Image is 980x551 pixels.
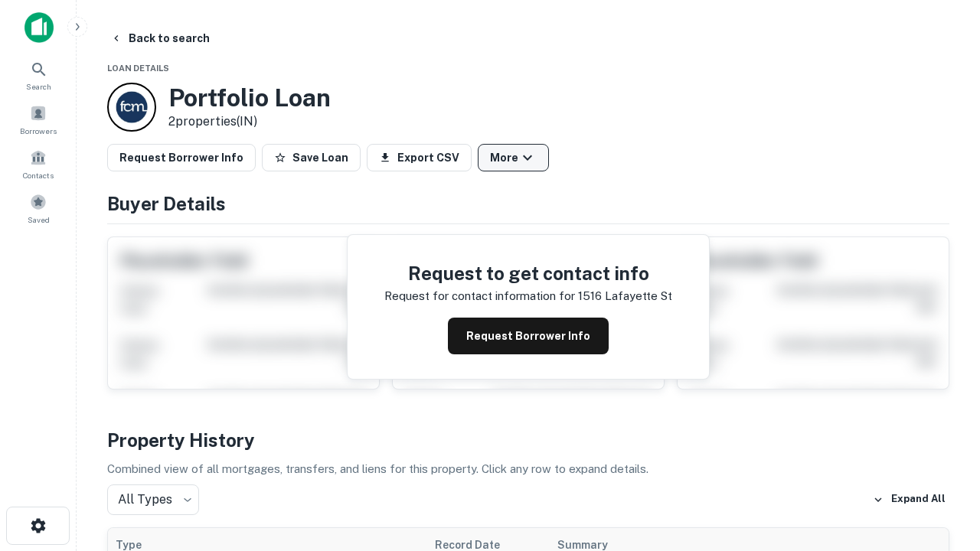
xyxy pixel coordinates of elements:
button: Save Loan [262,144,361,171]
a: Search [5,54,72,96]
p: 1516 lafayette st [578,287,672,305]
img: capitalize-icon.png [24,12,54,43]
span: Borrowers [20,125,57,137]
a: Borrowers [5,99,72,140]
h4: Request to get contact info [384,259,672,287]
a: Contacts [5,143,72,184]
button: More [478,144,549,171]
button: Expand All [869,488,949,511]
span: Saved [28,214,50,226]
p: 2 properties (IN) [168,112,331,131]
h4: Property History [107,426,949,454]
button: Request Borrower Info [107,144,256,171]
button: Back to search [104,24,216,52]
span: Contacts [23,169,54,181]
button: Request Borrower Info [448,318,609,354]
span: Loan Details [107,64,169,73]
div: All Types [107,484,199,515]
iframe: Chat Widget [903,380,980,453]
span: Search [26,80,51,93]
h3: Portfolio Loan [168,83,331,112]
button: Export CSV [367,144,472,171]
h4: Buyer Details [107,190,949,217]
a: Saved [5,187,72,229]
p: Request for contact information for [384,287,575,305]
p: Combined view of all mortgages, transfers, and liens for this property. Click any row to expand d... [107,460,949,478]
